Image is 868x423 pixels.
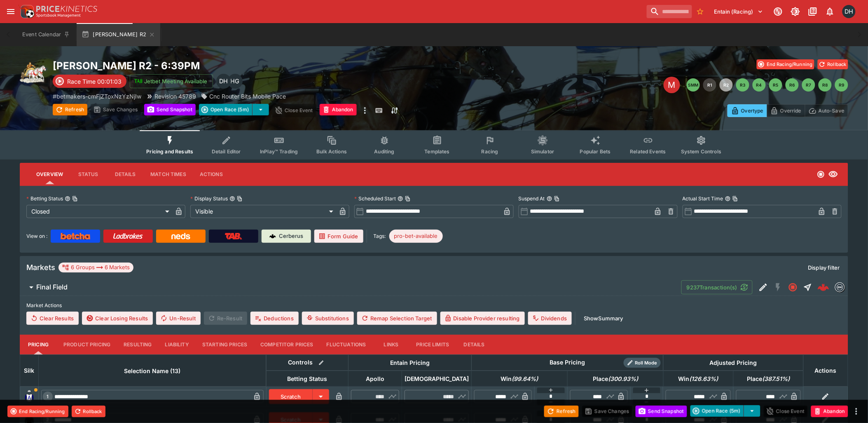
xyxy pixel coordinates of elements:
[584,374,647,384] span: excl. Emergencies (300.93%)
[278,374,337,384] span: Betting Status
[144,164,193,184] button: Match Times
[852,407,861,416] button: more
[818,282,829,293] div: 14b269ce-ecf9-47b3-a78b-a09833e527ee
[17,23,75,46] button: Event Calendar
[725,196,731,202] button: Actual Start TimeCopy To Clipboard
[62,263,130,273] div: 6 Groups 6 Markets
[811,406,848,417] button: Abandon
[492,374,547,384] span: excl. Emergencies (99.64%)
[320,105,357,113] span: Mark an event as closed and abandoned.
[819,78,832,92] button: R8
[354,195,396,202] p: Scheduled Start
[703,78,716,92] button: R1
[113,233,143,240] img: Ladbrokes
[547,357,589,368] div: Base Pricing
[817,170,825,179] svg: Closed
[201,92,286,101] div: Cnc Router Bits Mobile Pace
[144,104,196,115] button: Send Snapshot
[690,405,744,417] button: Open Race (5m)
[159,335,196,355] button: Liability
[636,406,687,417] button: Send Snapshot
[410,335,456,355] button: Price Limits
[30,164,70,184] button: Overview
[316,148,347,155] span: Bulk Actions
[115,366,190,376] span: Selection Name (13)
[771,4,786,19] button: Connected to PK
[260,148,298,155] span: InPlay™ Trading
[53,92,141,101] p: Copy To Clipboard
[786,280,800,295] button: Closed
[209,92,286,101] p: Cnc Router Bits Mobile Pace
[624,358,661,368] div: Show/hide Price Roll mode configuration.
[732,196,738,202] button: Copy To Clipboard
[632,360,661,367] span: Roll Mode
[753,78,766,92] button: R4
[835,282,845,292] div: betmakers
[72,406,105,417] button: Rollback
[664,77,680,93] div: Edit Meeting
[225,233,242,240] img: TabNZ
[199,104,253,115] button: Open Race (5m)
[262,230,311,243] a: Cerberus
[26,312,79,325] button: Clear Results
[45,394,51,399] span: 1
[823,4,838,19] button: Notifications
[728,104,848,117] div: Start From
[374,148,395,155] span: Auditing
[681,280,753,294] button: 9237Transaction(s)
[554,196,560,202] button: Copy To Clipboard
[803,355,848,386] th: Actions
[26,205,172,218] div: Closed
[757,59,814,69] button: End Racing/Running
[130,74,213,88] button: Jetbet Meeting Available
[193,164,230,184] button: Actions
[456,335,493,355] button: Details
[828,169,838,179] svg: Visible
[402,371,472,386] th: [DEMOGRAPHIC_DATA]
[803,261,845,274] button: Display filter
[26,195,63,202] p: Betting Status
[683,195,723,202] p: Actual Start Time
[512,374,538,384] em: ( 99.64 %)
[811,407,848,415] span: Mark an event as closed and abandoned.
[254,335,320,355] button: Competitor Prices
[156,312,200,325] button: Un-Result
[212,148,241,155] span: Detail Editor
[26,230,47,243] label: View on :
[20,335,57,355] button: Pricing
[26,263,55,272] h5: Markets
[531,148,554,155] span: Simulator
[756,280,771,295] button: Edit Detail
[250,312,299,325] button: Deductions
[398,196,403,202] button: Scheduled StartCopy To Clipboard
[663,355,803,371] th: Adjusted Pricing
[482,148,498,155] span: Racing
[579,312,628,325] button: ShowSummary
[154,92,196,101] p: Revision 45789
[786,78,799,92] button: R6
[20,59,46,86] img: harness_racing.png
[580,148,611,155] span: Popular Bets
[818,59,848,69] button: Rollback
[140,130,728,160] div: Event type filters
[26,299,842,312] label: Market Actions
[7,406,68,417] button: End Racing/Running
[171,233,190,240] img: Neds
[36,283,68,291] h6: Final Field
[53,59,451,72] h2: Copy To Clipboard
[647,5,692,18] input: search
[709,5,768,18] button: Select Tenant
[819,106,845,115] p: Auto-Save
[373,335,410,355] button: Links
[204,312,247,325] span: Re-Result
[389,230,443,243] div: Betting Target: cerberus
[769,78,782,92] button: R5
[728,104,767,117] button: Overtype
[82,312,153,325] button: Clear Losing Results
[134,77,143,85] img: jetbet-logo.svg
[744,405,760,417] button: select merge strategy
[519,195,545,202] p: Suspend At
[3,4,18,19] button: open drawer
[228,74,243,89] div: Hamish Gooch
[70,164,107,184] button: Status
